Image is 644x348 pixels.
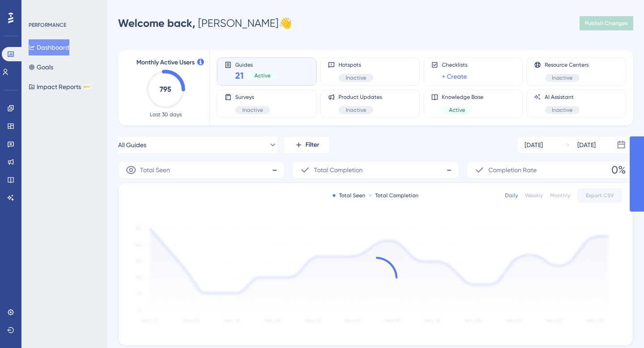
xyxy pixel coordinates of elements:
[545,61,589,68] span: Resource Centers
[505,192,518,199] div: Daily
[488,165,537,175] span: Completion Rate
[550,192,570,199] div: Monthly
[118,136,277,154] button: All Guides
[346,106,366,114] span: Inactive
[29,21,66,29] div: PERFORMANCE
[83,85,91,89] div: BETA
[29,59,53,75] button: Goals
[333,192,365,199] div: Total Seen
[369,192,419,199] div: Total Completion
[586,192,614,199] span: Export CSV
[314,165,363,175] span: Total Completion
[160,85,171,93] text: 795
[580,16,633,30] button: Publish Changes
[150,111,182,118] span: Last 30 days
[577,140,596,150] div: [DATE]
[552,74,572,81] span: Inactive
[118,140,146,150] span: All Guides
[525,192,543,199] div: Weekly
[242,106,263,114] span: Inactive
[284,136,329,154] button: Filter
[140,165,170,175] span: Total Seen
[235,93,270,101] span: Surveys
[235,61,278,68] span: Guides
[305,140,319,150] span: Filter
[136,57,195,68] span: Monthly Active Users
[235,69,244,82] span: 21
[545,93,580,101] span: AI Assistant
[346,74,366,81] span: Inactive
[442,71,467,82] a: + Create
[611,163,626,177] span: 0%
[254,72,271,79] span: Active
[272,163,277,177] span: -
[442,93,483,101] span: Knowledge Base
[442,61,467,68] span: Checklists
[339,93,382,101] span: Product Updates
[446,163,452,177] span: -
[339,61,373,68] span: Hotspots
[29,79,91,95] button: Impact ReportsBETA
[585,20,628,27] span: Publish Changes
[29,39,69,55] button: Dashboard
[118,16,292,30] div: [PERSON_NAME] 👋
[552,106,572,114] span: Inactive
[577,188,622,203] button: Export CSV
[525,140,543,150] div: [DATE]
[449,106,465,114] span: Active
[118,17,195,30] span: Welcome back,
